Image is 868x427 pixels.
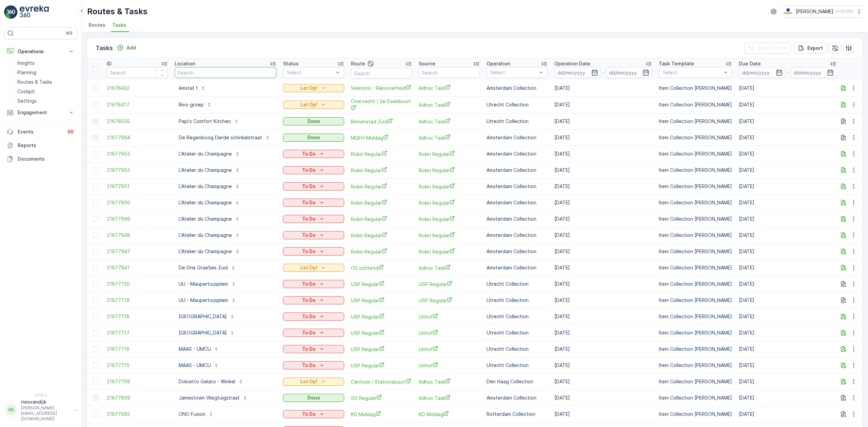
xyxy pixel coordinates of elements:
span: 21677719 [107,297,168,304]
button: Engagement [4,106,77,119]
a: Rokin Regular [419,167,480,174]
span: 21677949 [107,216,168,222]
p: To Do [302,313,316,320]
td: [DATE] [735,373,840,390]
a: Adhoc Task [419,118,480,125]
p: [PERSON_NAME][EMAIL_ADDRESS][DOMAIN_NAME] [21,405,71,422]
button: To Do [283,361,344,369]
div: Toggle Row Selected [93,102,98,107]
p: Rino groep [179,101,204,108]
p: Papi's Comfort Kitchen [179,118,231,125]
a: Uithof [419,313,480,320]
p: [GEOGRAPHIC_DATA] [179,313,227,320]
p: Done [308,134,320,141]
a: Routes & Tasks [15,77,77,87]
a: Overvecht / 2e Daalsbuurt [351,98,412,112]
p: Documents [18,156,75,162]
img: logo [4,5,18,19]
p: To Do [302,281,316,287]
a: 21678417 [107,101,168,108]
span: USP Regular [351,346,412,353]
p: Let Op! [300,378,317,385]
button: To Do [283,329,344,337]
span: Seenons - Rijksoverheid [351,84,412,91]
button: L'Atelier du Champagne [175,213,244,224]
button: Amstel 1 [175,83,210,94]
p: L'Atelier du Champagne [179,232,232,239]
div: Toggle Row Selected [93,167,98,173]
button: To Do [283,345,344,353]
a: 21677592 [107,411,168,418]
input: Search [419,67,480,78]
p: Done [308,118,320,125]
a: 21677994 [107,134,168,141]
a: 21677947 [107,248,168,255]
a: Uithof [419,346,480,353]
button: L'Atelier du Champagne [175,230,244,241]
td: [DATE] [735,96,840,113]
td: [DATE] [735,390,840,406]
a: Insights [15,58,77,68]
button: Operations [4,45,77,58]
span: USP Regular [351,313,412,320]
td: [DATE] [735,308,840,325]
input: Search [175,67,276,78]
td: [DATE] [735,406,840,422]
button: To Do [283,231,344,239]
button: To Do [283,247,344,256]
span: 21677659 [107,394,168,401]
a: Adhoc Task [419,394,480,402]
td: [DATE] [735,341,840,357]
a: 21677951 [107,183,168,190]
button: UU - Maupertuusplein [175,279,240,289]
p: Amstel 1 [179,85,198,91]
div: Toggle Row Selected [93,363,98,368]
td: [DATE] [735,292,840,308]
button: Dolcetto Gelato - Winkel [175,376,248,387]
div: Toggle Row Selected [93,151,98,157]
td: [DATE] [551,113,655,129]
span: Rokin Regular [419,150,480,158]
button: To Do [283,150,344,158]
span: 21677950 [107,199,168,206]
td: [DATE] [735,357,840,373]
span: Rokin Regular [419,248,480,255]
a: Rokin Regular [419,199,480,206]
button: UU - Maupertuusplein [175,295,240,306]
p: Engagement [18,109,64,116]
a: Adhoc Task [419,378,480,385]
td: [DATE] [551,146,655,162]
p: Clear Filters [757,45,787,52]
a: Cockpit [15,87,77,96]
span: Uithof [419,329,480,337]
td: [DATE] [551,292,655,308]
p: Insights [17,60,35,66]
a: MQFH Middag [351,134,412,141]
a: 21677941 [107,264,168,271]
span: USP Regular [419,281,480,288]
span: 21677948 [107,232,168,239]
p: L'Atelier du Champagne [179,216,232,222]
span: 21678035 [107,118,168,125]
button: To Do [283,199,344,207]
p: Let Op! [300,85,317,91]
a: 21678432 [107,85,168,91]
p: De Regenboog Derde schinkelstraat [179,134,262,141]
p: To Do [302,232,316,239]
span: Rokin Regular [351,248,412,255]
span: 21677715 [107,362,168,369]
span: Rokin Regular [351,150,412,158]
td: [DATE] [735,129,840,146]
span: Rokin Regular [351,183,412,190]
div: Toggle Row Selected [93,216,98,222]
button: L'Atelier du Champagne [175,181,244,192]
td: [DATE] [735,243,840,260]
td: [DATE] [735,260,840,276]
p: To Do [302,329,316,336]
button: ONO Fusion [175,409,218,420]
